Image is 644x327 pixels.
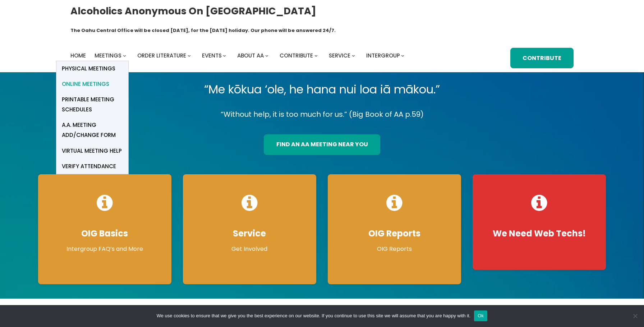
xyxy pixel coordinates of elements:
[401,54,404,57] button: Intergroup submenu
[62,120,123,140] span: A.A. Meeting Add/Change Form
[137,52,186,59] span: Order Literature
[335,228,454,239] h4: OIG Reports
[329,51,350,61] a: Service
[56,143,128,158] a: Virtual Meeting Help
[62,79,109,89] span: Online Meetings
[45,228,164,239] h4: OIG Basics
[95,52,121,59] span: Meetings
[314,54,318,57] button: Contribute submenu
[62,95,123,115] span: Printable Meeting Schedules
[202,52,222,59] span: Events
[474,310,487,321] button: Ok
[280,51,313,61] a: Contribute
[202,51,222,61] a: Events
[157,312,470,319] span: We use cookies to ensure that we give you the best experience on our website. If you continue to ...
[190,245,309,253] p: Get Involved
[264,134,380,155] a: find an aa meeting near you
[62,146,122,156] span: Virtual Meeting Help
[335,245,454,253] p: OIG Reports
[237,51,264,61] a: About AA
[70,27,336,34] h1: The Oahu Central Office will be closed [DATE], for the [DATE] holiday. Our phone will be answered...
[62,161,116,171] span: verify attendance
[265,54,268,57] button: About AA submenu
[280,52,313,59] span: Contribute
[123,54,126,57] button: Meetings submenu
[352,54,355,57] button: Service submenu
[510,48,574,68] a: Contribute
[366,52,400,59] span: Intergroup
[70,51,86,61] a: Home
[237,52,264,59] span: About AA
[56,92,128,118] a: Printable Meeting Schedules
[56,118,128,143] a: A.A. Meeting Add/Change Form
[190,228,309,239] h4: Service
[32,79,612,100] p: “Me kōkua ‘ole, he hana nui loa iā mākou.”
[32,108,612,121] p: “Without help, it is too much for us.” (Big Book of AA p.59)
[366,51,400,61] a: Intergroup
[70,3,316,19] a: Alcoholics Anonymous on [GEOGRAPHIC_DATA]
[56,61,128,77] a: Physical Meetings
[70,52,86,59] span: Home
[480,228,599,239] h4: We Need Web Techs!
[56,77,128,92] a: Online Meetings
[188,54,191,57] button: Order Literature submenu
[45,245,164,253] p: Intergroup FAQ’s and More
[631,312,639,319] span: No
[62,64,115,74] span: Physical Meetings
[223,54,226,57] button: Events submenu
[56,158,128,174] a: verify attendance
[329,52,350,59] span: Service
[95,51,121,61] a: Meetings
[70,51,407,61] nav: Intergroup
